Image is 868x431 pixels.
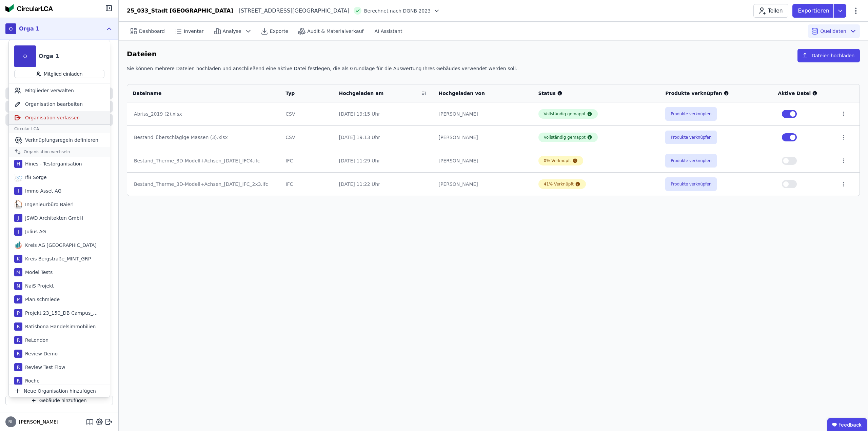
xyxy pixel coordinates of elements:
[438,90,518,97] div: Hochgeladen von
[22,174,47,181] div: IfB Sorge
[538,90,655,97] div: Status
[665,177,717,191] button: Produkte verknüpfen
[14,255,22,263] div: K
[14,214,22,222] div: J
[39,52,59,60] div: Orga 1
[24,388,96,394] span: Neue Organisation hinzufügen
[14,336,22,344] div: R
[14,70,104,78] button: Mitglied einladen
[22,310,100,316] div: Projekt 23_150_DB Campus_Erfurt
[665,154,717,168] button: Produkte verknüpfen
[285,111,328,117] div: CSV
[665,131,717,144] button: Produkte verknüpfen
[753,4,788,18] button: Teilen
[665,90,767,97] div: Produkte verknüpfen
[8,420,14,424] span: BL
[544,111,586,117] div: Vollständig gemappt
[14,350,22,358] div: R
[9,147,110,157] div: Organisation wechseln
[22,215,83,221] div: JSWD Architekten GmbH
[339,181,428,188] div: [DATE] 11:22 Uhr
[339,134,428,141] div: [DATE] 19:13 Uhr
[5,396,113,405] button: Gebäude hinzufügen
[285,134,328,141] div: CSV
[19,25,39,33] div: Orga 1
[270,28,288,35] span: Exporte
[22,242,97,249] div: Kreis AG [GEOGRAPHIC_DATA]
[22,296,60,303] div: Plan:schmiede
[9,124,110,133] div: Circular LCA
[223,28,241,35] span: Analyse
[438,157,527,164] div: [PERSON_NAME]
[22,323,96,330] div: Ratisbona Handelsimmobilien
[14,187,22,195] div: I
[339,90,419,97] div: Hochgeladen am
[22,188,61,194] div: Immo Asset AG
[139,28,165,35] span: Dashboard
[285,157,328,164] div: IFC
[14,268,22,276] div: M
[134,181,273,188] div: Bestand_Therme_3D-Modell+Achsen_[DATE]_IFC_2x3.ifc
[22,282,54,289] div: NaiS Projekt
[339,111,428,117] div: [DATE] 19:15 Uhr
[438,181,527,188] div: [PERSON_NAME]
[14,160,22,168] div: H
[22,201,74,208] div: Ingenieurbüro Baierl
[127,49,157,60] h6: Dateien
[5,4,53,12] img: Concular
[22,350,58,357] div: Review Demo
[14,377,22,385] div: R
[14,200,22,209] img: Ingenieurbüro Baierl
[374,28,402,35] span: AI Assistant
[9,111,110,124] div: Organisation verlassen
[307,28,363,35] span: Audit & Materialverkauf
[134,134,273,141] div: Bestand_überschlägige Massen (3).xlsx
[14,295,22,303] div: P
[14,309,22,317] div: P
[9,84,110,97] div: Mitglieder verwalten
[14,282,22,290] div: N
[14,228,22,236] div: J
[134,111,273,117] div: Abriss_2019 (2).xlsx
[9,97,110,111] div: Organisation bearbeiten
[127,7,233,15] div: 25_033_Stadt [GEOGRAPHIC_DATA]
[797,49,860,62] button: Dateien hochladen
[820,28,846,35] span: Quelldaten
[544,181,574,187] div: 41% Verknüpft
[778,90,830,97] div: Aktive Datei
[14,241,22,249] img: Kreis AG Germany
[25,137,98,143] span: Verknüpfungsregeln definieren
[22,364,65,371] div: Review Test Flow
[14,363,22,371] div: R
[22,337,48,344] div: ReLondon
[127,65,860,77] div: Sie können mehrere Dateien hochladen und anschließend eine aktive Datei festlegen, die als Grundl...
[5,23,16,34] div: O
[798,7,831,15] p: Exportieren
[14,45,36,67] div: O
[438,111,527,117] div: [PERSON_NAME]
[133,90,266,97] div: Dateiname
[14,322,22,331] div: R
[16,418,58,425] span: [PERSON_NAME]
[544,135,586,140] div: Vollständig gemappt
[233,7,350,15] div: [STREET_ADDRESS][GEOGRAPHIC_DATA]
[14,173,22,181] img: IfB Sorge
[285,90,320,97] div: Typ
[438,134,527,141] div: [PERSON_NAME]
[184,28,204,35] span: Inventar
[364,7,431,14] span: Berechnet nach DGNB 2023
[285,181,328,188] div: IFC
[22,269,53,276] div: Model Tests
[339,157,428,164] div: [DATE] 11:29 Uhr
[544,158,571,163] div: 0% Verknüpft
[22,228,46,235] div: Julius AG
[22,377,40,384] div: Roche
[22,160,82,167] div: Hines - Testorganisation
[134,157,273,164] div: Bestand_Therme_3D-Modell+Achsen_[DATE]_IFC4.ifc
[22,255,91,262] div: Kreis Bergstraße_MINT_GRP
[665,107,717,121] button: Produkte verknüpfen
